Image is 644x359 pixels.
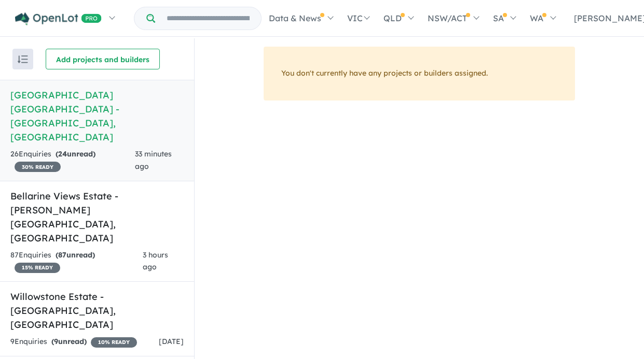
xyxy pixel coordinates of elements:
h5: Bellarine Views Estate - [PERSON_NAME][GEOGRAPHIC_DATA] , [GEOGRAPHIC_DATA] [10,189,184,245]
button: Add projects and builders [46,49,160,69]
span: [DATE] [159,337,184,346]
img: Openlot PRO Logo White [15,12,102,25]
span: 10 % READY [91,337,137,348]
span: 87 [58,250,66,260]
img: sort.svg [18,55,28,63]
span: 3 hours ago [143,250,168,272]
h5: [GEOGRAPHIC_DATA] [GEOGRAPHIC_DATA] - [GEOGRAPHIC_DATA] , [GEOGRAPHIC_DATA] [10,88,184,144]
div: 9 Enquir ies [10,336,137,348]
span: 15 % READY [15,263,60,273]
strong: ( unread) [56,149,95,159]
span: 24 [58,149,67,159]
div: 26 Enquir ies [10,148,135,173]
span: 9 [54,337,58,346]
h5: Willowstone Estate - [GEOGRAPHIC_DATA] , [GEOGRAPHIC_DATA] [10,290,184,332]
span: 33 minutes ago [135,149,172,171]
strong: ( unread) [56,250,95,260]
div: You don't currently have any projects or builders assigned. [264,47,575,100]
div: 87 Enquir ies [10,249,143,274]
input: Try estate name, suburb, builder or developer [157,7,259,30]
span: 30 % READY [15,162,61,172]
strong: ( unread) [51,337,87,346]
